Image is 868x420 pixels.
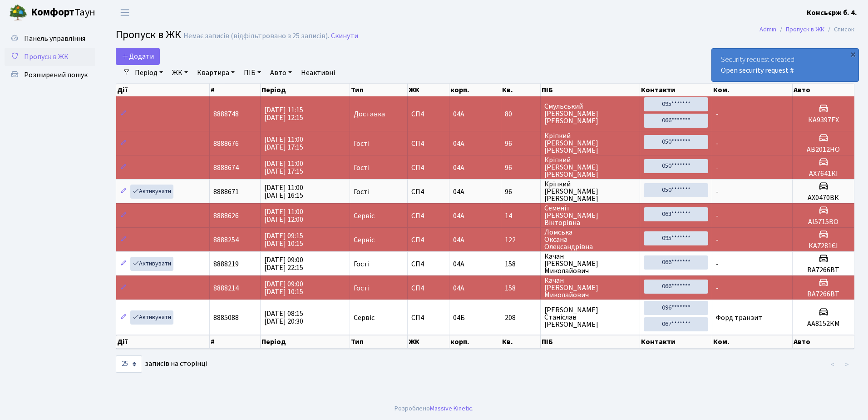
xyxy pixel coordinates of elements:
[411,285,445,292] span: СП4
[453,259,464,269] span: 04А
[544,205,636,226] span: Семеніт [PERSON_NAME] Вікторівна
[31,5,74,20] b: Комфорт
[297,65,339,80] a: Неактивні
[116,84,210,96] th: Дії
[210,84,261,96] th: #
[264,309,303,326] span: [DATE] 08:15 [DATE] 20:30
[505,110,537,118] span: 80
[24,52,69,62] span: Пропуск в ЖК
[354,212,375,220] span: Сервіс
[210,335,261,349] th: #
[453,235,464,245] span: 04А
[122,51,154,61] span: Додати
[213,283,239,293] span: 8888214
[350,335,408,349] th: Тип
[505,260,537,268] span: 158
[796,242,850,250] h5: КА7281ЄІ
[716,211,719,221] span: -
[453,139,464,149] span: 04А
[168,65,192,80] a: ЖК
[712,84,793,96] th: Ком.
[131,65,167,80] a: Період
[116,355,142,373] select: записів на сторінці
[266,65,296,80] a: Авто
[796,145,850,154] h5: АВ2012НО
[544,306,636,328] span: [PERSON_NAME] Станіслав [PERSON_NAME]
[796,218,850,226] h5: АІ5715ВО
[24,70,88,80] span: Розширений пошук
[541,84,641,96] th: ПІБ
[264,135,303,152] span: [DATE] 11:00 [DATE] 17:15
[716,187,719,197] span: -
[264,231,303,249] span: [DATE] 09:15 [DATE] 10:15
[354,260,370,268] span: Гості
[240,65,265,80] a: ПІБ
[264,279,303,297] span: [DATE] 09:00 [DATE] 10:15
[354,314,375,321] span: Сервіс
[716,283,719,293] span: -
[264,207,303,225] span: [DATE] 11:00 [DATE] 12:00
[716,259,719,269] span: -
[213,109,239,119] span: 8888748
[264,159,303,176] span: [DATE] 11:00 [DATE] 17:15
[411,260,445,268] span: СП4
[408,335,449,349] th: ЖК
[501,335,541,349] th: Кв.
[505,164,537,171] span: 96
[544,103,636,125] span: Смульський [PERSON_NAME] [PERSON_NAME]
[261,84,350,96] th: Період
[796,290,850,299] h5: ВА7266ВТ
[453,313,465,323] span: 04Б
[116,48,160,65] a: Додати
[264,183,303,200] span: [DATE] 11:00 [DATE] 16:15
[848,50,858,59] div: ×
[449,84,501,96] th: корп.
[213,259,239,269] span: 8888219
[505,285,537,292] span: 158
[408,84,449,96] th: ЖК
[354,236,375,244] span: Сервіс
[116,27,181,43] span: Пропуск в ЖК
[354,285,370,292] span: Гості
[544,277,636,299] span: Качан [PERSON_NAME] Миколайович
[793,335,854,349] th: Авто
[5,66,95,84] a: Розширений пошук
[541,335,641,349] th: ПІБ
[501,84,541,96] th: Кв.
[716,109,719,119] span: -
[544,156,636,178] span: Кріпкий [PERSON_NAME] [PERSON_NAME]
[116,355,207,373] label: записів на сторінці
[354,164,370,171] span: Гості
[213,211,239,221] span: 8888626
[453,109,464,119] span: 04А
[807,7,857,18] a: Консьєрж б. 4.
[796,266,850,275] h5: ВА7266ВТ
[712,49,858,81] div: Security request created
[213,163,239,173] span: 8888674
[716,235,719,245] span: -
[505,236,537,244] span: 122
[716,163,719,173] span: -
[354,188,370,195] span: Гості
[350,84,408,96] th: Тип
[411,140,445,147] span: СП4
[5,30,95,48] a: Панель управління
[31,5,95,20] span: Таун
[213,187,239,197] span: 8888671
[640,84,712,96] th: Контакти
[796,320,850,328] h5: АА8152КМ
[453,163,464,173] span: 04А
[354,110,385,118] span: Доставка
[544,253,636,275] span: Качан [PERSON_NAME] Миколайович
[331,32,358,40] a: Скинути
[796,116,850,125] h5: КА9397ЕХ
[544,229,636,250] span: Ломська Оксана Олександрівна
[544,132,636,154] span: Кріпкий [PERSON_NAME] [PERSON_NAME]
[5,48,95,66] a: Пропуск в ЖК
[505,314,537,321] span: 208
[395,404,473,414] div: Розроблено .
[640,335,712,349] th: Контакти
[449,335,501,349] th: корп.
[411,212,445,220] span: СП4
[793,84,854,96] th: Авто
